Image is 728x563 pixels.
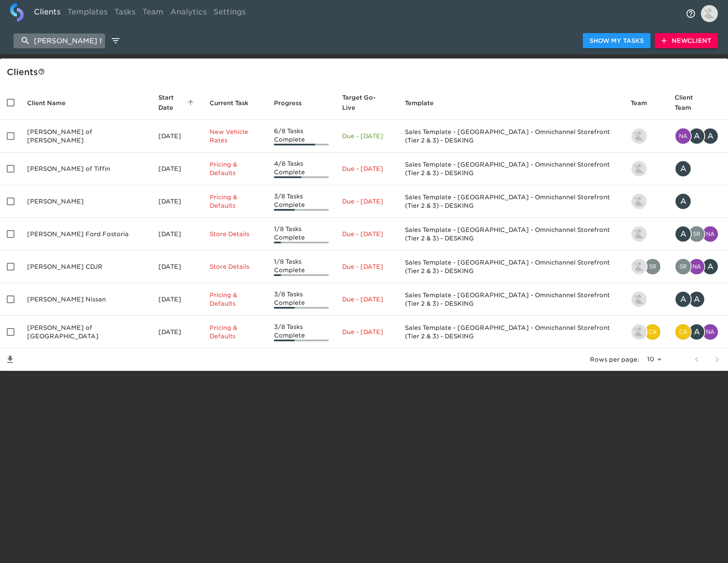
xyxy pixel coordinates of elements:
[10,3,24,22] img: logo
[701,5,718,22] img: Profile
[675,323,721,340] div: catherine.manisharaj@cdk.com, amanda.crookshanks@drivereineke.com, naresh.bodla@cdk.com
[342,262,391,271] p: Due - [DATE]
[398,120,624,153] td: Sales Template - [GEOGRAPHIC_DATA] - Omnichannel Storefront (Tier 2 & 3) - DESKING
[210,230,260,238] p: Store Details
[210,323,260,340] p: Pricing & Defaults
[210,128,260,145] p: New Vehicle Rates
[274,98,313,108] span: Progress
[688,323,705,340] div: A
[689,259,704,274] img: naresh.bodla@cdk.com
[14,33,105,48] input: search
[398,218,624,251] td: Sales Template - [GEOGRAPHIC_DATA] - Omnichannel Storefront (Tier 2 & 3) - DESKING
[675,291,692,308] div: A
[631,161,647,176] img: kevin.lo@roadster.com
[631,128,647,144] img: kevin.lo@roadster.com
[20,218,152,251] td: [PERSON_NAME] Ford Fostoria
[342,92,380,113] span: Calculated based on the start date and the duration of all Tasks contained in this Hub.
[30,3,64,24] a: Clients
[20,283,152,316] td: [PERSON_NAME] Nissan
[689,226,704,242] img: Srihetha.Malgani@cdk.com
[631,193,661,210] div: kevin.lo@roadster.com
[675,160,721,177] div: amanda.crookshanks@drivereineke.com
[267,251,335,283] td: 1/8 Tasks Complete
[210,193,260,210] p: Pricing & Defaults
[210,98,249,108] span: This is the next Task in this Hub that should be completed
[267,283,335,316] td: 3/8 Tasks Complete
[398,251,624,283] td: Sales Template - [GEOGRAPHIC_DATA] - Omnichannel Storefront (Tier 2 & 3) - DESKING
[631,258,661,275] div: kevin.lo@roadster.com, sreeramsarma.gvs@cdk.com
[20,185,152,218] td: [PERSON_NAME]
[20,316,152,348] td: [PERSON_NAME] of [GEOGRAPHIC_DATA]
[675,128,691,144] img: naresh.bodla@cdk.com
[655,33,718,49] button: NewClient
[703,324,718,340] img: naresh.bodla@cdk.com
[675,324,691,340] img: catherine.manisharaj@cdk.com
[675,128,721,145] div: naresh.bodla@cdk.com, alex.reineke@drivereineke.com, amanda.crookshanks@drivereineke.com
[645,324,660,340] img: catherine.manisharaj@cdk.com
[152,185,203,218] td: [DATE]
[675,258,721,275] div: sreeramsarma.gvs@cdk.com, naresh.bodla@cdk.com, amanda.crookshanks@drivereineke.com
[342,295,391,304] p: Due - [DATE]
[631,323,661,340] div: kevin.lo@roadster.com, catherine.manisharaj@cdk.com
[152,153,203,185] td: [DATE]
[398,185,624,218] td: Sales Template - [GEOGRAPHIC_DATA] - Omnichannel Storefront (Tier 2 & 3) - DESKING
[210,262,260,271] p: Store Details
[342,92,391,113] span: Target Go-Live
[267,316,335,348] td: 3/8 Tasks Complete
[398,153,624,185] td: Sales Template - [GEOGRAPHIC_DATA] - Omnichannel Storefront (Tier 2 & 3) - DESKING
[631,292,647,307] img: kevin.lo@roadster.com
[111,3,139,24] a: Tasks
[631,324,647,340] img: kevin.lo@roadster.com
[631,291,661,308] div: kevin.lo@roadster.com
[152,283,203,316] td: [DATE]
[342,230,391,238] p: Due - [DATE]
[139,3,167,24] a: Team
[590,355,639,364] p: Rows per page:
[662,36,711,46] span: New Client
[108,33,123,48] button: edit
[675,226,692,242] div: A
[20,153,152,185] td: [PERSON_NAME] of Tiffin
[675,259,691,274] img: sreeramsarma.gvs@cdk.com
[675,291,721,308] div: amanda.crookshanks@drivereineke.com, Alex.reineke@drivereineke.com
[20,120,152,153] td: [PERSON_NAME] of [PERSON_NAME]
[590,36,644,46] span: Show My Tasks
[267,153,335,185] td: 4/8 Tasks Complete
[631,98,658,108] span: Team
[267,218,335,251] td: 1/8 Tasks Complete
[267,185,335,218] td: 3/8 Tasks Complete
[342,164,391,173] p: Due - [DATE]
[152,251,203,283] td: [DATE]
[702,128,719,145] div: A
[210,291,260,308] p: Pricing & Defaults
[631,194,647,209] img: kevin.lo@roadster.com
[152,120,203,153] td: [DATE]
[702,258,719,275] div: A
[152,316,203,348] td: [DATE]
[642,353,664,366] select: rows per page
[675,193,692,210] div: A
[152,218,203,251] td: [DATE]
[688,291,705,308] div: A
[703,226,718,242] img: naresh.bodla@cdk.com
[398,283,624,316] td: Sales Template - [GEOGRAPHIC_DATA] - Omnichannel Storefront (Tier 2 & 3) - DESKING
[631,259,647,274] img: kevin.lo@roadster.com
[27,98,77,108] span: Client Name
[64,3,111,24] a: Templates
[342,328,391,336] p: Due - [DATE]
[675,92,721,113] span: Client Team
[688,128,705,145] div: A
[210,3,249,24] a: Settings
[210,160,260,177] p: Pricing & Defaults
[583,33,650,49] button: Show My Tasks
[681,3,701,24] button: notifications
[210,98,260,108] span: Current Task
[20,251,152,283] td: [PERSON_NAME] CDJR
[675,226,721,242] div: amanda.crookshanks@drivereineke.com, Srihetha.Malgani@cdk.com, naresh.bodla@cdk.com
[342,197,391,206] p: Due - [DATE]
[342,132,391,140] p: Due - [DATE]
[38,68,45,75] svg: This is a list of all of your clients and clients shared with you
[631,160,661,177] div: kevin.lo@roadster.com
[398,316,624,348] td: Sales Template - [GEOGRAPHIC_DATA] - Omnichannel Storefront (Tier 2 & 3) - DESKING
[158,92,196,113] span: Start Date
